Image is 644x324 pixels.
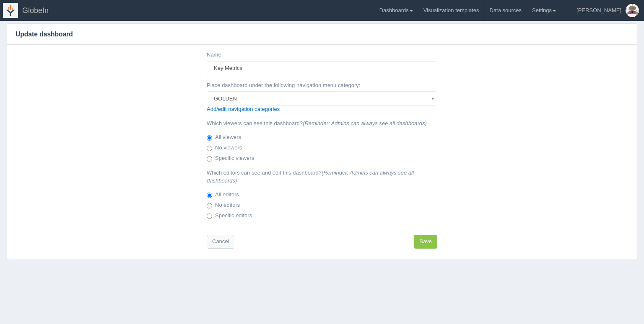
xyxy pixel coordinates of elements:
input: All editors [207,193,212,198]
em: (Reminder: Admins can always see all dashboards) [207,170,414,184]
span: GlobeIn [22,6,49,15]
label: All viewers [207,134,241,142]
input: No viewers [207,146,212,151]
img: Profile Picture [626,4,639,17]
label: Specific editors [207,212,252,220]
a: Cancel [207,235,234,249]
em: (Reminder: Admins can always see all dashboards) [303,120,427,126]
label: Which editors can see and edit this dashboard? [207,169,437,185]
div: [PERSON_NAME] [576,2,621,19]
button: Save [414,235,437,249]
span: GOLDEN [207,92,426,105]
input: Specific editors [207,213,212,219]
label: Name [207,51,221,59]
label: Which viewers can see this dashboard? [207,120,427,128]
label: Specific viewers [207,154,254,163]
a: Add/edit navigation categories [207,106,280,112]
a: GOLDEN [207,91,437,105]
label: No viewers [207,144,242,152]
img: logo-icon-white-65218e21b3e149ebeb43c0d521b2b0920224ca4d96276e4423216f8668933697.png [3,3,18,18]
input: No editors [207,203,212,208]
input: Specific viewers [207,156,212,162]
h3: Update dashboard [7,24,637,45]
input: All viewers [207,135,212,141]
label: All editors [207,191,239,199]
label: Place dashboard under the following navigation menu category: [207,82,360,90]
label: No editors [207,201,240,210]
